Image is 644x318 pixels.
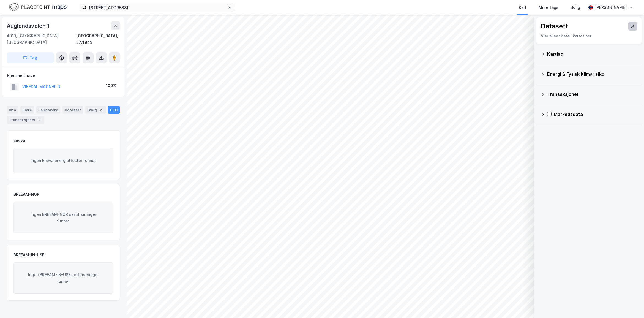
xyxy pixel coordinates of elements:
div: BREEAM-IN-USE [13,252,44,258]
div: Bygg [85,106,106,114]
div: Info [7,106,18,114]
div: [PERSON_NAME] [595,4,626,11]
div: 2 [37,117,42,123]
div: [GEOGRAPHIC_DATA], 57/1943 [76,32,120,46]
div: Bolig [571,4,580,11]
div: Visualiser data i kartet her. [541,33,637,39]
div: Eiere [20,106,34,114]
div: ESG [108,106,120,114]
div: Transaksjoner [547,91,637,97]
div: 4019, [GEOGRAPHIC_DATA], [GEOGRAPHIC_DATA] [7,32,76,46]
img: logo.f888ab2527a4732fd821a326f86c7f29.svg [9,2,67,12]
div: Datasett [62,106,83,114]
div: Markedsdata [554,111,637,118]
div: Mine Tags [539,4,558,11]
div: Auglendsveien 1 [7,21,51,30]
div: Hjemmelshaver [7,72,120,79]
button: Tag [7,52,54,63]
div: Kart [519,4,526,11]
div: Kontrollprogram for chat [616,292,644,318]
div: Ingen Enova energiattester funnet [13,148,113,173]
div: BREEAM-NOR [13,191,39,198]
div: Leietakere [36,106,60,114]
div: Ingen BREEAM-IN-USE sertifiseringer funnet [13,262,113,294]
div: Enova [13,137,25,144]
div: Kartlag [547,51,637,57]
input: Søk på adresse, matrikkel, gårdeiere, leietakere eller personer [87,3,227,12]
div: Transaksjoner [7,116,44,124]
div: 100% [106,82,116,89]
div: Energi & Fysisk Klimarisiko [547,71,637,77]
div: 2 [98,107,103,113]
div: Ingen BREEAM-NOR sertifiseringer funnet [13,202,113,233]
iframe: Chat Widget [616,292,644,318]
div: Datasett [541,22,568,31]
